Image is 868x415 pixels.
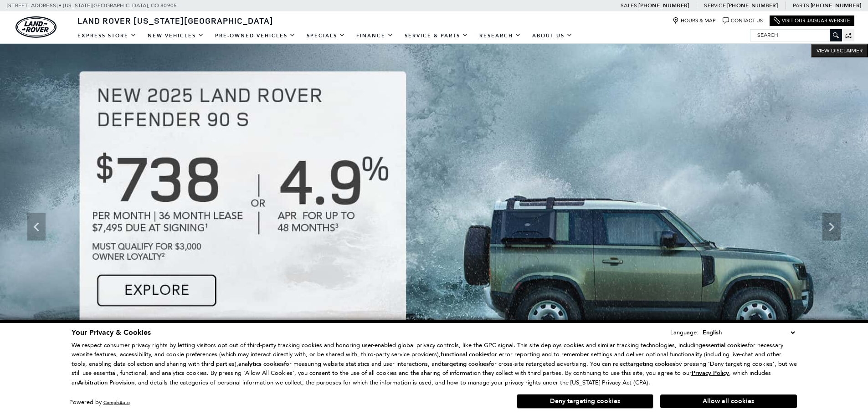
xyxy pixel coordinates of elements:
[727,2,778,9] a: [PHONE_NUMBER]
[723,17,763,24] a: Contact Us
[77,15,273,26] span: Land Rover [US_STATE][GEOGRAPHIC_DATA]
[692,369,729,376] a: Privacy Policy
[702,341,748,349] strong: essential cookies
[517,394,653,409] button: Deny targeting cookies
[660,395,797,408] button: Allow all cookies
[301,28,351,44] a: Specials
[811,44,868,57] button: VIEW DISCLAIMER
[27,213,46,241] div: Previous
[210,28,301,44] a: Pre-Owned Vehicles
[238,360,284,368] strong: analytics cookies
[72,15,279,26] a: Land Rover [US_STATE][GEOGRAPHIC_DATA]
[351,28,399,44] a: Finance
[817,47,863,54] span: VIEW DISCLAIMER
[15,16,56,38] a: land-rover
[704,2,725,9] span: Service
[15,16,56,38] img: Land Rover
[750,30,842,41] input: Search
[811,2,861,9] a: [PHONE_NUMBER]
[670,329,699,335] div: Language:
[628,360,675,368] strong: targeting cookies
[78,379,134,387] strong: Arbitration Provision
[474,28,527,44] a: Research
[442,360,489,368] strong: targeting cookies
[142,28,210,44] a: New Vehicles
[774,17,850,24] a: Visit Our Jaguar Website
[700,328,797,338] select: Language Select
[72,28,142,44] a: EXPRESS STORE
[441,350,489,359] strong: functional cookies
[673,17,716,24] a: Hours & Map
[69,400,130,405] div: Powered by
[72,28,578,44] nav: Main Navigation
[72,328,151,338] span: Your Privacy & Cookies
[72,341,797,388] p: We respect consumer privacy rights by letting visitors opt out of third-party tracking cookies an...
[822,213,841,241] div: Next
[793,2,809,9] span: Parts
[692,369,729,377] u: Privacy Policy
[103,400,130,405] a: ComplyAuto
[527,28,578,44] a: About Us
[638,2,689,9] a: [PHONE_NUMBER]
[7,2,177,9] a: [STREET_ADDRESS] • [US_STATE][GEOGRAPHIC_DATA], CO 80905
[621,2,637,9] span: Sales
[399,28,474,44] a: Service & Parts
